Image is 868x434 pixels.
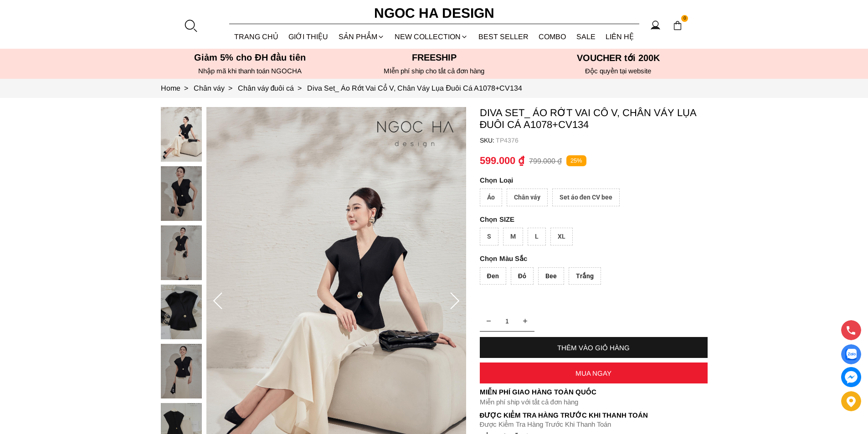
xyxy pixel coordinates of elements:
[161,344,202,398] img: Diva Set_ Áo Rớt Vai Cổ V, Chân Váy Lụa Đuôi Cá A1078+CV134_mini_4
[480,388,596,396] font: Miễn phí giao hàng toàn quốc
[845,349,857,360] img: Display image
[229,25,284,49] a: TRANG CHỦ
[161,107,202,162] img: Diva Set_ Áo Rớt Vai Cổ V, Chân Váy Lụa Đuôi Cá A1078+CV134_mini_0
[552,189,620,206] div: Set áo đen CV bee
[480,255,682,263] p: Màu Sắc
[480,398,578,406] font: Miễn phí ship với tất cả đơn hàng
[161,84,194,92] a: Link to Home
[511,267,534,285] div: Đỏ
[841,367,861,387] a: messenger
[480,420,708,429] p: Được Kiểm Tra Hàng Trước Khi Thanh Toán
[566,155,586,167] p: 25%
[390,25,473,49] a: NEW COLLECTION
[161,285,202,339] img: Diva Set_ Áo Rớt Vai Cổ V, Chân Váy Lụa Đuôi Cá A1078+CV134_mini_3
[161,166,202,221] img: Diva Set_ Áo Rớt Vai Cổ V, Chân Váy Lụa Đuôi Cá A1078+CV134_mini_1
[307,84,522,92] a: Link to Diva Set_ Áo Rớt Vai Cổ V, Chân Váy Lụa Đuôi Cá A1078+CV134
[473,25,534,49] a: BEST SELLER
[480,155,524,167] p: 599.000 ₫
[225,84,236,92] span: >
[480,411,708,419] p: Được Kiểm Tra Hàng Trước Khi Thanh Toán
[529,67,708,75] h6: Độc quyền tại website
[480,189,502,206] div: Áo
[601,25,639,49] a: LIÊN HỆ
[529,52,708,63] h5: VOUCHER tới 200K
[673,20,683,31] img: img-CART-ICON-ksit0nf1
[161,225,202,280] img: Diva Set_ Áo Rớt Vai Cổ V, Chân Váy Lụa Đuôi Cá A1078+CV134_mini_2
[480,176,682,184] p: Loại
[194,52,306,62] font: Giảm 5% cho ĐH đầu tiên
[480,215,708,223] p: SIZE
[180,84,192,92] span: >
[528,228,546,245] div: L
[412,52,457,62] font: Freeship
[366,2,503,24] a: Ngoc Ha Design
[571,25,601,49] a: SALE
[503,228,523,245] div: M
[534,25,571,49] a: Combo
[194,84,238,92] a: Link to Chân váy
[238,84,308,92] a: Link to Chân váy đuôi cá
[538,267,564,285] div: Bee
[480,267,506,285] div: Đen
[480,312,534,330] input: Quantity input
[480,107,708,131] p: Diva Set_ Áo Rớt Vai Cổ V, Chân Váy Lụa Đuôi Cá A1078+CV134
[480,228,498,245] div: S
[480,344,708,352] div: THÊM VÀO GIỎ HÀNG
[550,228,573,245] div: XL
[294,84,305,92] span: >
[198,67,302,75] font: Nhập mã khi thanh toán NGOCHA
[507,189,548,206] div: Chân váy
[681,15,688,22] span: 0
[496,137,708,144] p: TP4376
[569,267,601,285] div: Trắng
[334,25,390,49] div: SẢN PHẨM
[480,137,496,144] h6: SKU:
[841,344,861,364] a: Display image
[529,157,562,165] p: 799.000 ₫
[480,369,708,377] div: MUA NGAY
[283,25,334,49] a: GIỚI THIỆU
[345,67,524,75] h6: MIễn phí ship cho tất cả đơn hàng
